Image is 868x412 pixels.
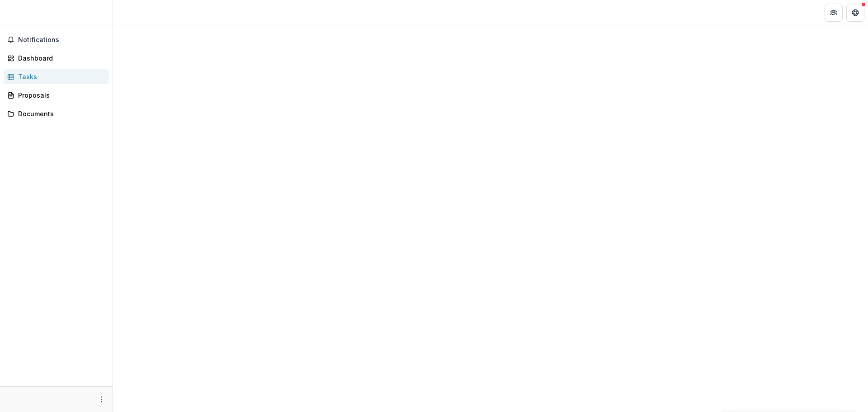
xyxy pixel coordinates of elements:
a: Tasks [4,69,109,84]
a: Dashboard [4,51,109,66]
span: Notifications [18,36,105,44]
button: More [96,394,107,405]
div: Dashboard [18,53,102,63]
a: Proposals [4,88,109,103]
div: Tasks [18,72,102,81]
a: Documents [4,106,109,121]
div: Proposals [18,90,102,100]
button: Partners [825,4,843,22]
button: Notifications [4,33,109,47]
button: Get Help [846,4,864,22]
div: Documents [18,109,102,118]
